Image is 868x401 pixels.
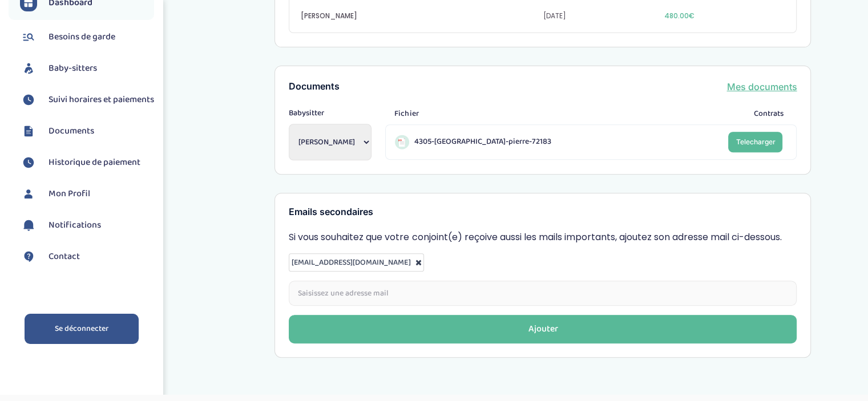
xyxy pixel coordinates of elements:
[20,217,37,234] img: notification.svg
[289,207,797,217] h3: Emails secondaires
[726,80,797,94] a: Mes documents
[289,82,340,92] h3: Documents
[20,60,37,77] img: babysitters.svg
[20,29,154,46] a: Besoins de garde
[301,11,543,21] span: [PERSON_NAME]
[20,217,154,234] a: Notifications
[289,315,797,343] button: Ajouter
[49,93,154,107] span: Suivi horaires et paiements
[49,218,101,232] span: Notifications
[25,314,139,344] a: Se déconnecter
[20,91,154,108] a: Suivi horaires et paiements
[20,185,37,202] img: profil.svg
[528,323,558,336] div: Ajouter
[49,62,97,75] span: Baby-sitters
[736,137,775,146] span: Telecharger
[49,156,140,169] span: Historique de paiement
[20,123,154,140] a: Documents
[20,248,37,265] img: contact.svg
[289,281,797,306] input: Saisissez une adresse mail
[292,256,410,269] span: [EMAIL_ADDRESS][DOMAIN_NAME]
[664,11,785,21] span: 480.00€
[753,108,783,120] span: Contrats
[394,108,418,120] span: Fichier
[20,91,37,108] img: suivihoraire.svg
[289,107,372,119] span: Babysitter
[414,136,551,148] span: 4305-[GEOGRAPHIC_DATA]-pierre-72183
[49,187,90,201] span: Mon Profil
[49,30,115,44] span: Besoins de garde
[20,154,37,171] img: suivihoraire.svg
[289,230,797,244] p: Si vous souhaitez que votre conjoint(e) reçoive aussi les mails importants, ajoutez son adresse m...
[20,29,37,46] img: besoin.svg
[728,132,782,152] a: Telecharger
[20,60,154,77] a: Baby-sitters
[20,123,37,140] img: documents.svg
[20,185,154,202] a: Mon Profil
[20,248,154,265] a: Contact
[20,154,154,171] a: Historique de paiement
[49,250,80,264] span: Contact
[543,11,664,21] span: [DATE]
[49,124,94,138] span: Documents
